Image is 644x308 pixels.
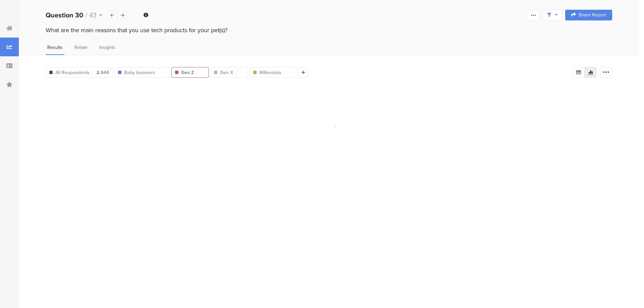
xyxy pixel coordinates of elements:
span: Gen X [220,69,233,76]
span: Gen Z [181,69,194,76]
span: Relate [74,44,88,51]
b: Question 30 [46,10,83,20]
span: Results [47,44,63,51]
span: 944 [97,69,109,76]
span: / [85,10,87,20]
div: What are the main reasons that you use tech products for your pet(s)? [46,26,612,35]
span: 43 [89,10,97,20]
span: Share Report [579,13,606,17]
span: Millennials [259,69,281,76]
span: Insights [99,44,115,51]
span: Baby boomers [124,69,155,76]
span: All Respondents [55,69,90,76]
